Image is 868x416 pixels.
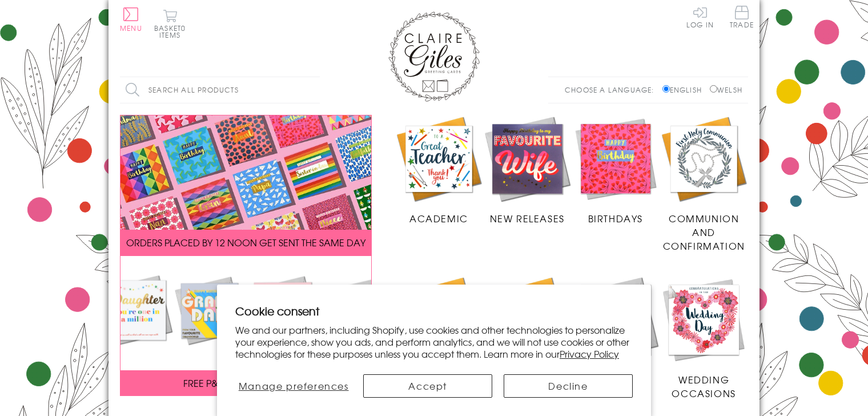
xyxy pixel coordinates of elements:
[662,85,670,93] input: English
[660,275,748,400] a: Wedding Occasions
[363,374,492,398] button: Accept
[235,303,633,319] h2: Cookie consent
[409,211,468,225] span: Academic
[504,374,633,398] button: Decline
[588,211,643,225] span: Birthdays
[126,235,365,249] span: ORDERS PLACED BY 12 NOON GET SENT THE SAME DAY
[388,11,480,102] img: Claire Giles Greetings Cards
[235,324,633,359] p: We and our partners, including Shopify, use cookies and other technologies to personalize your ex...
[663,211,745,253] span: Communion and Confirmation
[483,275,572,386] a: Age Cards
[662,85,708,95] label: English
[159,23,186,40] span: 0 items
[308,77,320,103] input: Search
[154,9,186,38] button: Basket0 items
[120,23,142,33] span: Menu
[183,376,309,390] span: FREE P&P ON ALL UK ORDERS
[686,6,714,28] a: Log In
[120,77,320,103] input: Search all products
[660,115,748,253] a: Communion and Confirmation
[565,85,660,95] p: Choose a language:
[560,347,619,361] a: Privacy Policy
[490,211,565,225] span: New Releases
[395,115,483,226] a: Academic
[572,275,660,386] a: Sympathy
[572,115,660,226] a: Birthdays
[395,275,483,386] a: Anniversary
[710,85,742,95] label: Welsh
[120,7,142,31] button: Menu
[239,379,349,393] span: Manage preferences
[730,6,754,28] span: Trade
[672,373,736,400] span: Wedding Occasions
[235,374,352,398] button: Manage preferences
[710,85,717,93] input: Welsh
[483,115,572,226] a: New Releases
[730,6,754,30] a: Trade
